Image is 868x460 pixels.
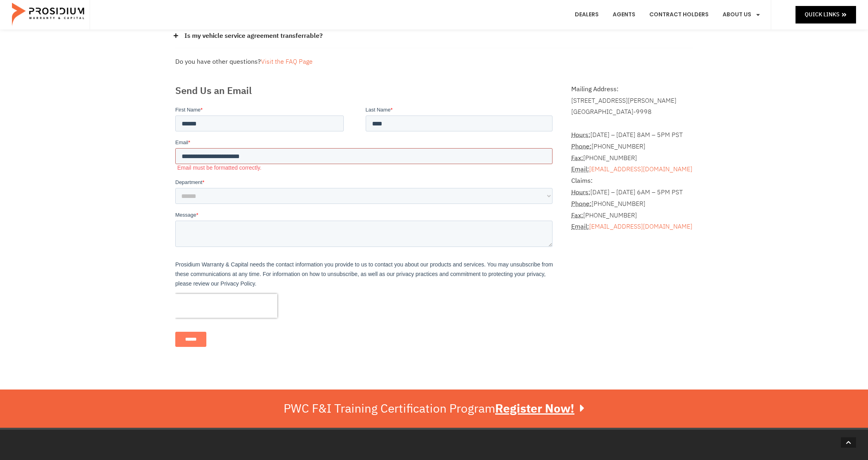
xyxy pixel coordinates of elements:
h2: Send Us an Email [175,84,556,98]
strong: Email: [571,222,589,231]
u: Register Now! [495,399,574,417]
strong: Hours: [571,188,590,197]
address: [DATE] – [DATE] 8AM – 5PM PST [PHONE_NUMBER] [PHONE_NUMBER] [571,118,693,233]
strong: Phone: [571,199,592,209]
div: Do you have other questions? [175,56,693,68]
abbr: Fax [571,211,583,220]
abbr: Hours [571,130,590,140]
a: Visit the FAQ Page [261,57,313,67]
b: Claims: [571,176,593,186]
strong: Hours: [571,130,590,140]
abbr: Hours [571,188,590,197]
abbr: Email Address [571,164,589,174]
abbr: Fax [571,153,583,163]
strong: Phone: [571,142,592,151]
div: PWC F&I Training Certification Program [284,401,584,416]
abbr: Email Address [571,222,589,231]
strong: Fax: [571,153,583,163]
iframe: Form 0 [175,106,556,354]
abbr: Phone Number [571,199,592,209]
strong: Fax: [571,211,583,220]
strong: Email: [571,164,589,174]
div: Is my vehicle service agreement transferrable? [175,24,693,48]
a: Is my vehicle service agreement transferrable? [184,30,323,42]
a: [EMAIL_ADDRESS][DOMAIN_NAME] [589,164,692,174]
a: Quick Links [796,6,856,23]
b: Mailing Address: [571,84,619,94]
div: [GEOGRAPHIC_DATA]-9998 [571,106,693,118]
a: [EMAIL_ADDRESS][DOMAIN_NAME] [589,222,692,231]
div: [STREET_ADDRESS][PERSON_NAME] [571,95,693,107]
span: Quick Links [805,10,839,20]
p: [DATE] – [DATE] 6AM – 5PM PST [PHONE_NUMBER] [PHONE_NUMBER] [571,175,693,233]
abbr: Phone Number [571,142,592,151]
